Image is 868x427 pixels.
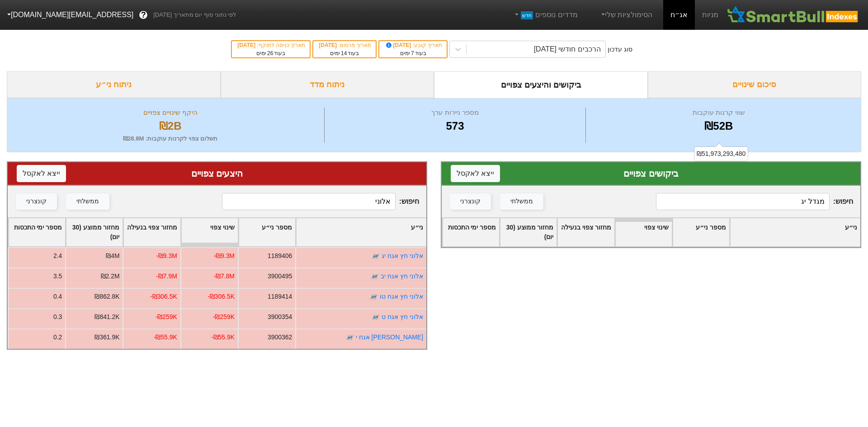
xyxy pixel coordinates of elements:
[385,42,413,48] span: [DATE]
[76,197,99,206] div: ממשלתי
[268,292,292,301] div: 1189414
[382,313,423,320] a: אלוני חץ אגח ט
[694,146,748,161] div: ₪51,973,293,480
[236,49,305,57] div: בעוד ימים
[521,11,533,19] span: חדש
[19,108,322,118] div: היקף שינויים צפויים
[239,218,295,246] div: Toggle SortBy
[221,71,434,98] div: ניתוח מדד
[318,49,371,57] div: בעוד ימים
[371,252,380,261] img: tase link
[268,272,292,281] div: 3900495
[500,193,543,210] button: ממשלתי
[509,6,581,24] a: מדדים נוספיםחדש
[106,251,119,261] div: ₪4M
[222,193,396,210] input: 401 רשומות...
[319,42,338,48] span: [DATE]
[123,218,180,246] div: Toggle SortBy
[150,292,177,301] div: -₪306.5K
[381,272,423,280] a: אלוני חץ אגח יב
[534,44,601,55] div: הרכבים חודשי [DATE]
[648,71,862,98] div: סיכום שינויים
[327,108,583,118] div: מספר ניירות ערך
[345,333,354,342] img: tase link
[222,193,419,210] span: חיפוש :
[615,218,672,246] div: Toggle SortBy
[596,6,656,24] a: הסימולציות שלי
[370,272,379,281] img: tase link
[356,333,423,341] a: [PERSON_NAME] אגח י
[94,333,119,342] div: ₪361.9K
[268,251,292,261] div: 1189406
[208,292,235,301] div: -₪306.5K
[510,197,533,206] div: ממשלתי
[557,218,614,246] div: Toggle SortBy
[181,218,238,246] div: Toggle SortBy
[141,9,146,21] span: ?
[211,333,235,342] div: -₪55.9K
[213,251,235,261] div: -₪9.3M
[101,272,120,281] div: ₪2.2M
[443,218,499,246] div: Toggle SortBy
[17,165,66,182] button: ייצא לאקסל
[434,71,648,98] div: ביקושים והיצעים צפויים
[153,10,236,19] span: לפי נתוני סוף יום מתאריך [DATE]
[268,333,292,342] div: 3900362
[53,251,62,261] div: 2.4
[382,252,423,259] a: אלוני חץ אגח יג
[94,292,119,301] div: ₪862.8K
[608,45,632,54] div: סוג עדכון
[726,6,861,24] img: SmartBull
[66,193,109,210] button: ממשלתי
[673,218,729,246] div: Toggle SortBy
[384,49,442,57] div: בעוד ימים
[450,193,491,210] button: קונצרני
[16,193,57,210] button: קונצרני
[460,197,481,206] div: קונצרני
[588,108,849,118] div: שווי קרנות עוקבות
[156,272,177,281] div: -₪7.9M
[53,333,62,342] div: 0.2
[268,312,292,322] div: 3900354
[327,118,583,134] div: 573
[411,50,414,56] span: 7
[66,218,123,246] div: Toggle SortBy
[237,42,257,48] span: [DATE]
[213,272,235,281] div: -₪7.8M
[53,272,62,281] div: 3.5
[656,193,853,210] span: חיפוש :
[656,193,830,210] input: 172 רשומות...
[451,165,500,182] button: ייצא לאקסל
[26,197,47,206] div: קונצרני
[53,292,62,301] div: 0.4
[588,118,849,134] div: ₪52B
[236,41,305,49] div: תאריך כניסה לתוקף :
[156,251,177,261] div: -₪9.3M
[730,218,860,246] div: Toggle SortBy
[318,41,371,49] div: תאריך פרסום :
[17,167,417,180] div: היצעים צפויים
[380,293,423,300] a: אלוני חץ אגח טו
[7,71,221,98] div: ניתוח ני״ע
[213,312,235,322] div: -₪259K
[156,312,177,322] div: -₪259K
[369,292,378,301] img: tase link
[451,167,851,180] div: ביקושים צפויים
[154,333,177,342] div: -₪55.9K
[371,313,380,322] img: tase link
[53,312,62,322] div: 0.3
[384,41,442,49] div: תאריך קובע :
[19,118,322,134] div: ₪2B
[267,50,273,56] span: 26
[296,218,426,246] div: Toggle SortBy
[94,312,119,322] div: ₪841.2K
[9,218,65,246] div: Toggle SortBy
[500,218,557,246] div: Toggle SortBy
[19,134,322,143] div: תשלום צפוי לקרנות עוקבות : ₪28.8M
[341,50,347,56] span: 14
